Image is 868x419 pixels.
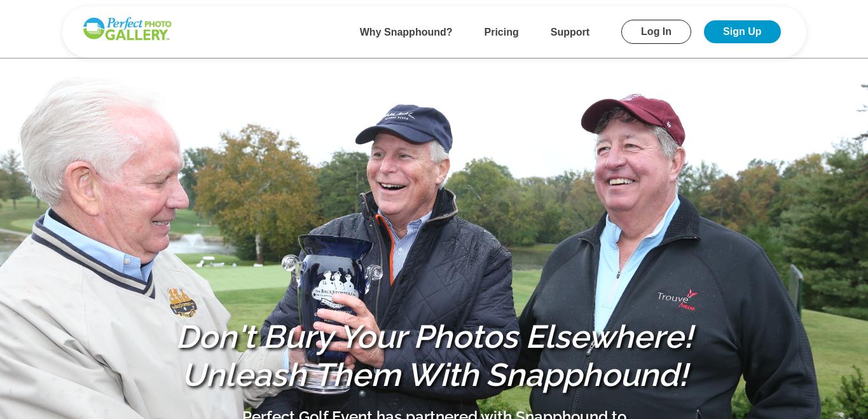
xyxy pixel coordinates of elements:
[551,27,589,38] a: Support
[167,318,701,394] h1: Don't Bury Your Photos Elsewhere! Unleash Them With Snapphound!
[81,16,173,42] img: Snapphound Logo
[485,27,519,38] a: Pricing
[704,20,780,43] a: Sign Up
[360,27,453,38] a: Why Snapphound?
[621,20,691,44] a: Log In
